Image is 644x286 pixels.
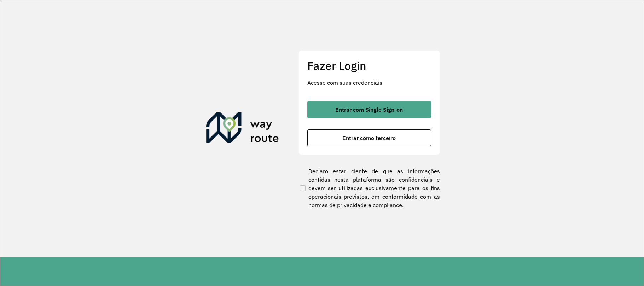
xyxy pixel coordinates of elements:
[206,112,279,146] img: Roteirizador AmbevTech
[307,59,431,72] h2: Fazer Login
[307,101,431,118] button: button
[335,107,403,112] span: Entrar com Single Sign-on
[307,129,431,146] button: button
[307,78,431,87] p: Acesse com suas credenciais
[298,167,440,209] label: Declaro estar ciente de que as informações contidas nesta plataforma são confidenciais e devem se...
[342,135,396,141] span: Entrar como terceiro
